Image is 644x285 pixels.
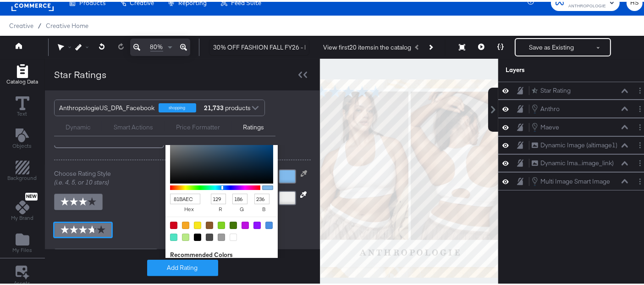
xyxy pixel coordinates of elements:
i: (i.e. 4, 5, or 10 stars) [54,176,109,184]
span: 80% [150,41,163,50]
div: #D0021B [170,220,177,227]
button: Star Rating [531,84,571,94]
div: #7ED321 [218,220,225,227]
div: #8B572A [206,220,213,227]
button: Maeve [531,120,560,130]
span: Background [8,173,37,180]
span: Text [17,108,28,116]
div: Maeve [540,121,559,130]
div: shopping [159,101,196,111]
div: #50E3C2 [170,232,177,239]
button: Add Rectangle [1,60,44,86]
span: Creative [9,20,33,28]
button: Next Product [424,37,437,54]
button: NewMy Brand [6,189,39,223]
div: #FFFFFF [230,232,237,239]
button: Dynamic Ima...image_link) [531,156,614,166]
div: View first 20 items in the catalog [323,41,411,50]
span: My Brand [11,212,33,220]
div: #4A4A4A [206,232,213,239]
label: r [211,202,230,213]
span: / [33,20,46,28]
button: Dynamic Image (altimage1) [531,139,617,148]
div: Dynamic [66,121,91,130]
button: Add Files [7,229,38,255]
span: New [25,192,38,198]
div: #4A90E2 [265,220,273,227]
button: Save as Existing [516,37,587,54]
span: Objects [13,140,32,148]
div: products [203,98,231,114]
label: g [232,202,251,213]
button: Multi Image Smart Image [531,174,611,184]
div: #B8E986 [182,232,189,239]
div: #F8E71C [194,220,201,227]
div: Dynamic Ima...image_link) [540,157,614,166]
div: Dynamic Image (altimage1) [540,139,617,148]
div: Multi Image Smart Image [540,175,610,184]
button: Text [10,92,35,118]
div: #9013FE [253,220,261,227]
div: Choose Rating Style [54,168,160,176]
div: #417505 [230,220,237,227]
div: Recommended Colors [170,249,275,257]
label: hex [170,202,208,213]
button: Add Rating [147,258,218,274]
div: #F5A623 [182,220,189,227]
strong: 21,733 [203,98,226,114]
div: Layers [506,64,599,73]
button: Add Text [7,124,38,151]
span: Catalog Data [6,76,38,84]
div: Price Formatter [176,121,220,130]
div: Ratings [243,121,264,130]
span: Assets [14,278,31,285]
div: #000000 [194,232,201,239]
div: #9B9B9B [218,232,225,239]
button: Add Rectangle [2,157,43,183]
span: My Files [12,245,32,252]
label: b [254,202,273,213]
div: Smart Actions [114,121,153,130]
a: Creative Home [46,20,88,28]
div: Star Ratings [54,66,106,79]
span: ANTHROPOLOGIE [568,1,606,8]
div: AnthropologieUS_DPA_Facebook [59,98,154,114]
div: #BD10E0 [242,220,249,227]
div: Anthro [540,103,560,112]
button: Anthro [531,102,560,112]
div: Star Rating [540,84,571,93]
